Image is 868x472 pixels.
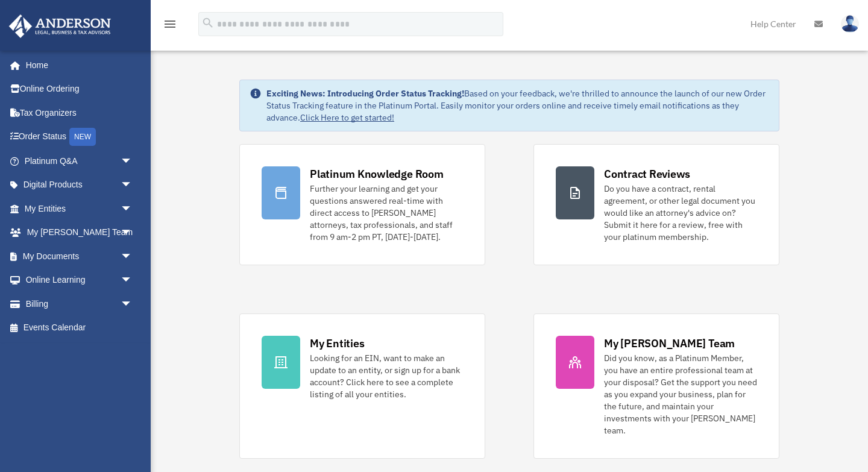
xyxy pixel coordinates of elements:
div: Platinum Knowledge Room [310,166,444,181]
a: My Documentsarrow_drop_down [8,244,151,268]
a: Online Ordering [8,77,151,101]
a: Order StatusNEW [8,125,151,149]
a: menu [163,21,177,31]
div: Did you know, as a Platinum Member, you have an entire professional team at your disposal? Get th... [604,352,757,436]
i: menu [163,17,177,31]
img: User Pic [841,15,859,33]
a: Online Learningarrow_drop_down [8,268,151,292]
span: arrow_drop_down [121,268,145,293]
div: NEW [69,128,96,146]
a: Events Calendar [8,316,151,340]
a: Platinum Q&Aarrow_drop_down [8,149,151,173]
span: arrow_drop_down [121,221,145,245]
a: My Entitiesarrow_drop_down [8,197,151,221]
a: Billingarrow_drop_down [8,292,151,316]
div: Do you have a contract, rental agreement, or other legal document you would like an attorney's ad... [604,183,757,243]
span: arrow_drop_down [121,173,145,198]
img: Anderson Advisors Platinum Portal [5,14,115,38]
span: arrow_drop_down [121,244,145,269]
div: Further your learning and get your questions answered real-time with direct access to [PERSON_NAM... [310,183,463,243]
div: Based on your feedback, we're thrilled to announce the launch of our new Order Status Tracking fe... [266,87,769,124]
div: My [PERSON_NAME] Team [604,336,735,351]
div: Contract Reviews [604,166,690,181]
span: arrow_drop_down [121,197,145,221]
strong: Exciting News: Introducing Order Status Tracking! [266,88,464,99]
div: Looking for an EIN, want to make an update to an entity, or sign up for a bank account? Click her... [310,352,463,400]
a: My [PERSON_NAME] Team Did you know, as a Platinum Member, you have an entire professional team at... [533,313,779,459]
a: Contract Reviews Do you have a contract, rental agreement, or other legal document you would like... [533,144,779,265]
div: My Entities [310,336,364,351]
a: Tax Organizers [8,101,151,125]
a: Platinum Knowledge Room Further your learning and get your questions answered real-time with dire... [239,144,485,265]
span: arrow_drop_down [121,292,145,316]
a: My Entities Looking for an EIN, want to make an update to an entity, or sign up for a bank accoun... [239,313,485,459]
i: search [201,16,215,30]
a: My [PERSON_NAME] Teamarrow_drop_down [8,221,151,245]
span: arrow_drop_down [121,149,145,174]
a: Digital Productsarrow_drop_down [8,173,151,197]
a: Home [8,53,145,77]
a: Click Here to get started! [300,112,394,123]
